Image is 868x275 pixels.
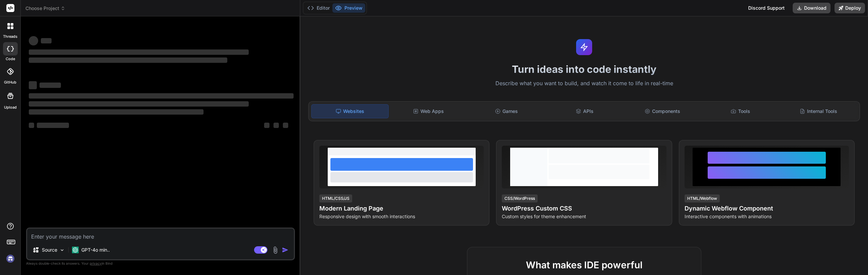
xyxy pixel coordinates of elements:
[546,104,623,118] div: APIs
[29,36,38,45] span: ‌
[29,101,249,107] span: ‌
[81,247,110,253] p: GPT-4o min..
[29,93,294,99] span: ‌
[59,247,65,253] img: Pick Models
[793,3,831,13] button: Download
[390,104,467,118] div: Web Apps
[332,3,365,13] button: Preview
[29,81,37,89] span: ‌
[685,194,720,202] div: HTML/Webflow
[744,3,789,13] div: Discord Support
[273,123,279,128] span: ‌
[502,213,666,220] p: Custom styles for theme enhancement
[271,246,279,254] img: attachment
[468,104,545,118] div: Games
[42,247,57,253] p: Source
[29,49,249,55] span: ‌
[29,123,34,128] span: ‌
[319,213,484,220] p: Responsive design with smooth interactions
[502,204,666,213] h4: WordPress Custom CSS
[702,104,779,118] div: Tools
[478,258,690,272] h2: What makes IDE powerful
[304,79,864,88] p: Describe what you want to build, and watch it come to life in real-time
[780,104,857,118] div: Internal Tools
[5,253,16,264] img: signin
[304,63,864,75] h1: Turn ideas into code instantly
[41,38,52,43] span: ‌
[319,194,352,202] div: HTML/CSS/JS
[26,260,295,267] p: Always double-check its answers. Your in Bind
[4,105,17,110] label: Upload
[29,57,227,63] span: ‌
[90,261,102,265] span: privacy
[40,83,61,88] span: ‌
[264,123,269,128] span: ‌
[624,104,701,118] div: Components
[4,80,16,85] label: GitHub
[37,123,69,128] span: ‌
[3,34,17,39] label: threads
[283,123,288,128] span: ‌
[25,5,65,12] span: Choose Project
[685,204,849,213] h4: Dynamic Webflow Component
[6,56,15,62] label: code
[311,104,389,118] div: Websites
[685,213,849,220] p: Interactive components with animations
[319,204,484,213] h4: Modern Landing Page
[305,3,332,13] button: Editor
[835,3,865,13] button: Deploy
[502,194,538,202] div: CSS/WordPress
[29,109,204,115] span: ‌
[72,247,79,253] img: GPT-4o mini
[282,247,289,253] img: icon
